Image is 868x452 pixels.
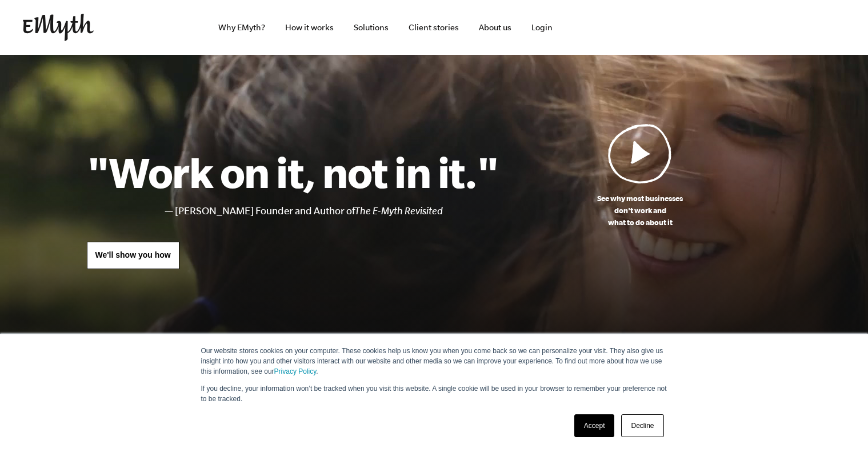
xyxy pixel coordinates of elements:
span: We'll show you how [95,250,171,259]
a: We'll show you how [87,242,179,269]
i: The E-Myth Revisited [355,205,443,217]
img: EMyth [23,14,94,41]
h1: "Work on it, not in it." [87,147,499,197]
a: Accept [574,414,615,437]
iframe: Embedded CTA [600,15,720,40]
li: [PERSON_NAME] Founder and Author of [175,203,499,219]
p: If you decline, your information won’t be tracked when you visit this website. A single cookie wi... [201,383,667,404]
a: Decline [621,414,663,437]
p: See why most businesses don't work and what to do about it [499,193,782,229]
p: Our website stores cookies on your computer. These cookies help us know you when you come back so... [201,346,667,377]
a: Privacy Policy [274,367,317,375]
a: See why most businessesdon't work andwhat to do about it [499,123,782,229]
iframe: Embedded CTA [726,15,846,40]
img: Play Video [608,123,672,183]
